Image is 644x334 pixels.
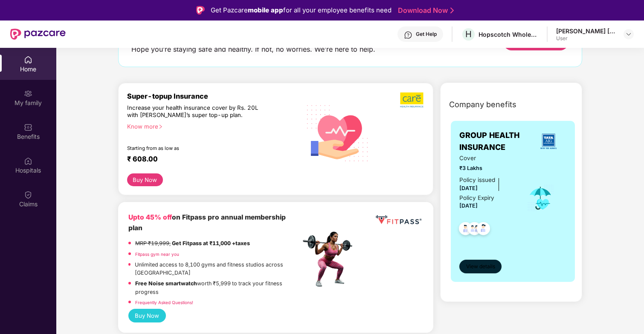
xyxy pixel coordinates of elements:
[135,261,300,277] p: Unlimited access to 8,100 gyms and fitness studios across [GEOGRAPHIC_DATA]
[24,56,32,64] img: svg+xml;base64,PHN2ZyBpZD0iSG9tZSIgeG1sbnM9Imh0dHA6Ly93d3cudzMub3JnLzIwMDAvc3ZnIiB3aWR0aD0iMjAiIG...
[24,123,32,132] img: svg+xml;base64,PHN2ZyBpZD0iQmVuZWZpdHMiIHhtbG5zPSJodHRwOi8vd3d3LnczLm9yZy8yMDAwL3N2ZyIgd2lkdGg9Ij...
[24,190,32,199] img: svg+xml;base64,PHN2ZyBpZD0iQ2xhaW0iIHhtbG5zPSJodHRwOi8vd3d3LnczLm9yZy8yMDAwL3N2ZyIgd2lkdGg9IjIwIi...
[479,30,538,38] div: Hopscotch Wholesale Trading Private Limited
[466,263,495,271] span: View details
[127,92,301,100] div: Super-topup Insurance
[527,184,554,212] img: icon
[127,104,264,119] div: Increase your health insurance cover by Rs. 20L with [PERSON_NAME]’s super top-up plan.
[131,45,375,54] div: Hope you’re staying safe and healthy. If not, no worries. We’re here to help.
[537,130,560,153] img: insurerLogo
[127,123,296,129] div: Know more
[625,31,632,38] img: svg+xml;base64,PHN2ZyBpZD0iRHJvcGRvd24tMzJ4MzIiIHhtbG5zPSJodHRwOi8vd3d3LnczLm9yZy8yMDAwL3N2ZyIgd2...
[135,280,197,287] strong: Free Noise smartwatch
[400,92,424,108] img: b5dec4f62d2307b9de63beb79f102df3.png
[128,309,166,322] button: Buy Now
[450,6,454,15] img: Stroke
[127,173,163,186] button: Buy Now
[300,229,360,289] img: fpp.png
[473,220,494,240] img: svg+xml;base64,PHN2ZyB4bWxucz0iaHR0cDovL3d3dy53My5vcmcvMjAwMC9zdmciIHdpZHRoPSI0OC45NDMiIGhlaWdodD...
[459,129,531,154] span: GROUP HEALTH INSURANCE
[24,157,32,165] img: svg+xml;base64,PHN2ZyBpZD0iSG9zcGl0YWxzIiB4bWxucz0iaHR0cDovL3d3dy53My5vcmcvMjAwMC9zdmciIHdpZHRoPS...
[465,29,472,39] span: H
[127,145,264,151] div: Starting from as low as
[556,35,616,42] div: User
[135,279,300,296] p: worth ₹5,999 to track your fitness progress
[301,95,375,170] img: svg+xml;base64,PHN2ZyB4bWxucz0iaHR0cDovL3d3dy53My5vcmcvMjAwMC9zdmciIHhtbG5zOnhsaW5rPSJodHRwOi8vd3...
[172,240,250,246] strong: Get Fitpass at ₹11,000 +taxes
[135,240,171,246] del: MRP ₹19,999,
[158,124,163,129] span: right
[248,6,283,14] strong: mobile app
[455,220,476,240] img: svg+xml;base64,PHN2ZyB4bWxucz0iaHR0cDovL3d3dy53My5vcmcvMjAwMC9zdmciIHdpZHRoPSI0OC45NDMiIGhlaWdodD...
[416,31,437,38] div: Get Help
[398,6,451,15] a: Download Now
[459,193,494,202] div: Policy Expiry
[459,154,515,163] span: Cover
[24,89,32,98] img: svg+xml;base64,PHN2ZyB3aWR0aD0iMjAiIGhlaWdodD0iMjAiIHZpZXdCb3g9IjAgMCAyMCAyMCIgZmlsbD0ibm9uZSIgeG...
[128,213,172,221] b: Upto 45% off
[459,164,515,173] span: ₹3 Lakhs
[404,31,412,39] img: svg+xml;base64,PHN2ZyBpZD0iSGVscC0zMngzMiIgeG1sbnM9Imh0dHA6Ly93d3cudzMub3JnLzIwMDAvc3ZnIiB3aWR0aD...
[135,300,193,305] a: Frequently Asked Questions!
[464,220,485,240] img: svg+xml;base64,PHN2ZyB4bWxucz0iaHR0cDovL3d3dy53My5vcmcvMjAwMC9zdmciIHdpZHRoPSI0OC45MTUiIGhlaWdodD...
[459,260,502,273] button: View details
[128,213,286,231] b: on Fitpass pro annual membership plan
[196,6,205,15] img: Logo
[459,185,478,191] span: [DATE]
[211,5,392,15] div: Get Pazcare for all your employee benefits need
[459,176,495,185] div: Policy issued
[374,212,423,228] img: fppp.png
[127,155,292,165] div: ₹ 608.00
[135,252,179,257] a: Fitpass gym near you
[459,202,478,209] span: [DATE]
[449,99,516,111] span: Company benefits
[10,29,66,40] img: New Pazcare Logo
[556,27,616,35] div: [PERSON_NAME] [PERSON_NAME]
